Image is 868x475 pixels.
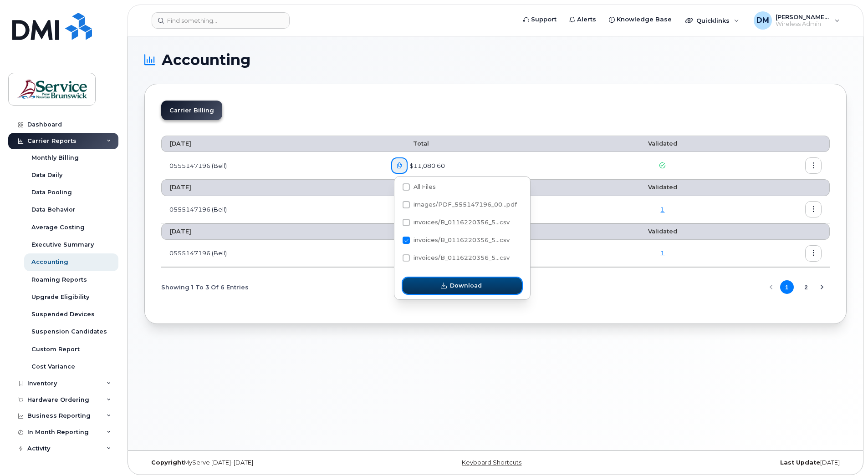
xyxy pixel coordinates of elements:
a: PDF_555147196_005_0000000000.pdf [391,245,408,261]
button: Page 1 [780,280,794,294]
th: Validated [594,136,731,152]
th: Validated [594,179,731,196]
span: Accounting [162,53,250,67]
a: 1 [660,206,664,213]
span: Total [391,184,429,191]
a: Keyboard Shortcuts [462,459,521,466]
span: images/PDF_555147196_007_0000000000.pdf [403,203,517,210]
span: invoices/B_0116220356_555147196_20082025_ACC.csv [403,221,510,227]
a: 1 [660,249,664,257]
td: 0555147196 (Bell) [161,152,383,179]
button: Next Page [815,280,829,294]
span: invoices/B_0116220356_5...csv [414,219,510,226]
th: Validated [594,223,731,240]
th: [DATE] [161,179,383,196]
span: Total [391,228,429,235]
strong: Copyright [151,459,184,466]
span: invoices/B_0116220356_555147196_20082025_DTL.csv [403,256,510,263]
td: 0555147196 (Bell) [161,196,383,223]
button: Download [403,278,522,294]
span: invoices/B_0116220356_5...csv [414,237,510,243]
span: All Files [414,183,436,190]
div: [DATE] [613,459,847,466]
button: Page 2 [799,280,813,294]
strong: Last Update [780,459,820,466]
span: Download [450,281,482,290]
div: MyServe [DATE]–[DATE] [144,459,378,466]
span: images/PDF_555147196_00...pdf [414,201,517,208]
span: Total [391,140,429,147]
span: invoices/B_0116220356_555147196_20082025_MOB.csv [403,238,510,245]
th: [DATE] [161,136,383,152]
span: Showing 1 To 3 Of 6 Entries [161,280,249,294]
td: 0555147196 (Bell) [161,240,383,267]
th: [DATE] [161,223,383,240]
span: invoices/B_0116220356_5...csv [414,254,510,261]
span: $11,080.60 [408,162,445,170]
